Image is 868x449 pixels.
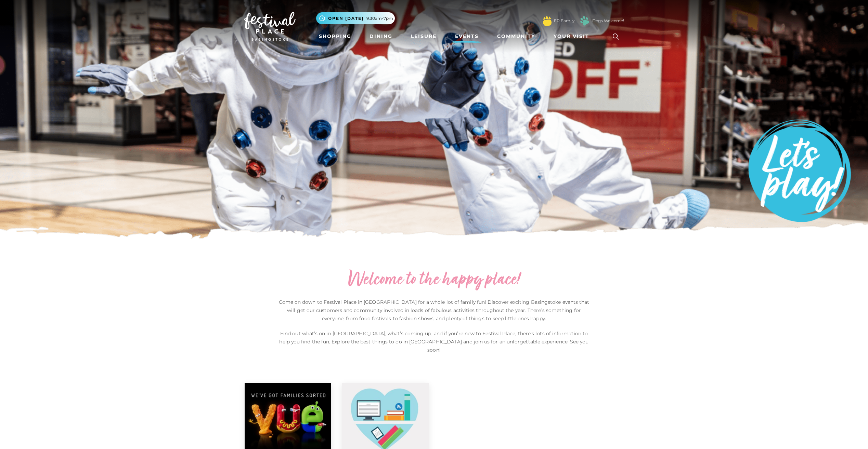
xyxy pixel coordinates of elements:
button: Open [DATE] 9.30am-7pm [316,12,395,24]
a: Shopping [316,30,354,43]
a: Events [452,30,481,43]
span: Open [DATE] [328,15,364,22]
p: Find out what’s on in [GEOGRAPHIC_DATA], what’s coming up, and if you’re new to Festival Place, t... [277,329,592,354]
a: Leisure [408,30,439,43]
a: Dining [367,30,395,43]
span: Your Visit [554,33,589,40]
h2: Welcome to the happy place! [277,269,592,291]
img: Festival Place Logo [244,12,296,41]
a: Dogs Welcome! [592,18,624,24]
p: Come on down to Festival Place in [GEOGRAPHIC_DATA] for a whole lot of family fun! Discover excit... [277,298,592,323]
a: FP Family [554,18,574,24]
a: Your Visit [551,30,595,43]
a: Community [494,30,538,43]
span: 9.30am-7pm [366,15,393,22]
